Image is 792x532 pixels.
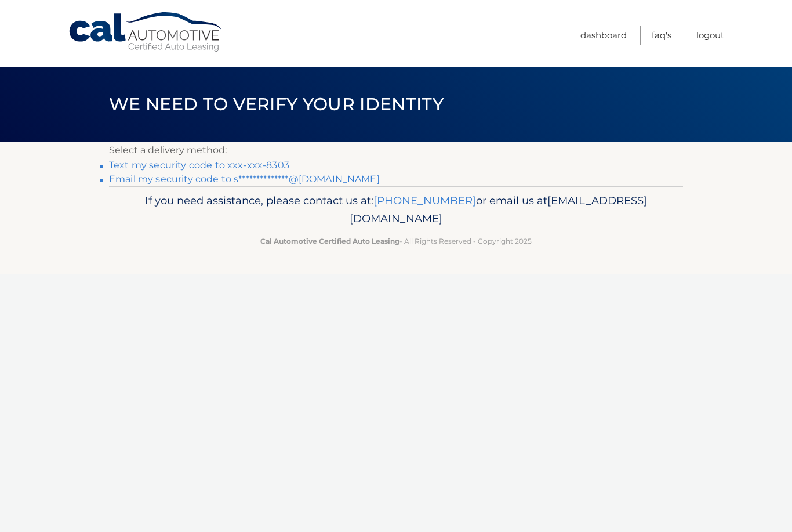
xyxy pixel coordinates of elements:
[109,93,444,115] span: We need to verify your identity
[109,160,289,171] a: Text my security code to xxx-xxx-8303
[117,191,675,229] p: If you need assistance, please contact us at: or email us at
[68,12,224,53] a: Cal Automotive
[696,26,724,45] a: Logout
[373,194,476,207] a: [PHONE_NUMBER]
[580,26,627,45] a: Dashboard
[652,26,671,45] a: FAQ's
[109,142,683,158] p: Select a delivery method:
[117,235,675,247] p: - All Rights Reserved - Copyright 2025
[260,237,399,245] strong: Cal Automotive Certified Auto Leasing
